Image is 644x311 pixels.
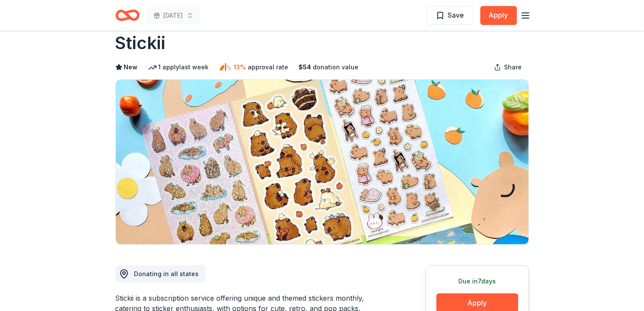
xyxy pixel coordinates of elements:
span: [DATE] [164,10,183,21]
span: $ 54 [299,62,311,72]
span: Save [448,9,464,21]
button: Share [487,59,529,76]
button: Apply [480,6,517,25]
span: approval rate [248,62,289,72]
span: Share [504,62,522,72]
span: donation value [313,62,359,72]
img: Image for Stickii [116,80,529,244]
span: Donating in all states [134,270,199,277]
button: [DATE] [146,7,200,24]
span: 13% [234,62,246,72]
div: 1 apply last week [148,62,209,72]
span: New [124,62,138,72]
div: Due in 7 days [436,276,518,286]
a: Home [115,5,140,25]
button: Save [427,6,473,25]
h1: Stickii [115,31,166,55]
